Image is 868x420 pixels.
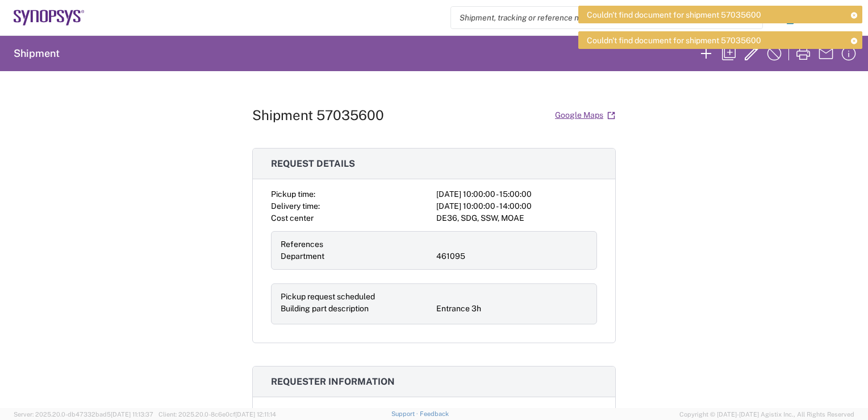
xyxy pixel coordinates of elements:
[587,35,761,46] span: Couldn't find document for shipment 57035600
[158,411,276,418] span: Client: 2025.20.0-8c6e0cf
[281,240,323,249] span: References
[14,47,60,60] h2: Shipment
[436,212,597,224] div: DE36, SDG, SSW, MOAE
[451,7,745,28] input: Shipment, tracking or reference number
[235,411,276,418] span: [DATE] 12:11:14
[111,411,153,418] span: [DATE] 11:13:37
[436,200,597,212] div: [DATE] 10:00:00 - 14:00:00
[420,410,449,417] a: Feedback
[679,409,854,419] span: Copyright © [DATE]-[DATE] Agistix Inc., All Rights Reserved
[436,303,587,315] div: Entrance 3h
[436,250,587,262] div: 461095
[271,158,355,169] span: Request details
[271,201,320,211] span: Delivery time:
[281,250,432,262] div: Department
[391,410,420,417] a: Support
[271,376,395,387] span: Requester information
[271,213,314,223] span: Cost center
[554,105,616,125] a: Google Maps
[436,188,597,200] div: [DATE] 10:00:00 - 15:00:00
[252,107,384,123] h1: Shipment 57035600
[587,10,761,20] span: Couldn't find document for shipment 57035600
[271,190,315,199] span: Pickup time:
[281,304,369,313] span: Building part description
[14,411,153,418] span: Server: 2025.20.0-db47332bad5
[281,292,375,301] span: Pickup request scheduled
